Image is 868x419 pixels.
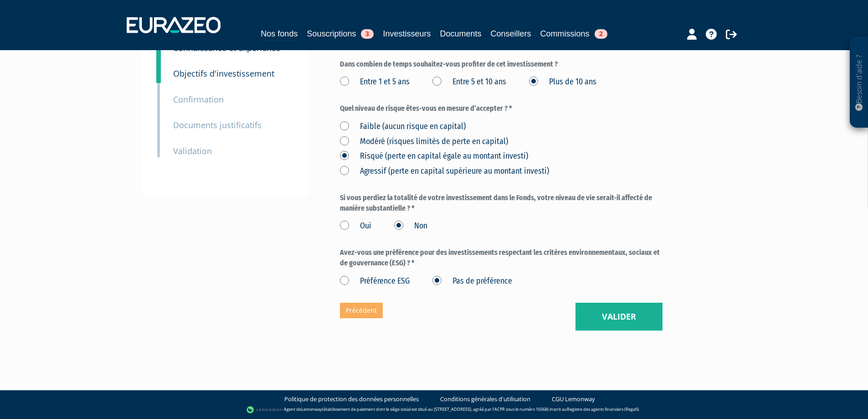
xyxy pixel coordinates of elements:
label: Oui [340,220,371,232]
label: Faible (aucun risque en capital) [340,121,466,133]
a: 7 [156,55,161,83]
button: Valider [575,303,663,331]
a: Investisseurs [383,27,431,40]
label: Risqué (perte en capital égale au montant investi) [340,150,528,162]
small: Validation [173,145,212,156]
img: logo-lemonway.png [247,405,282,414]
a: Souscriptions3 [307,27,374,40]
label: Non [394,220,427,232]
label: Quel niveau de risque êtes-vous en mesure d’accepter ? * [340,103,663,114]
label: Si vous perdiez la totalité de votre investissement dans le Fonds, votre niveau de vie serait-il ... [340,193,663,214]
a: CGU Lemonway [552,395,595,403]
a: Lemonway [301,407,322,413]
label: Avez-vous une préférence pour des investissements respectant les critères environnementaux, socia... [340,248,663,269]
a: Nos fonds [261,27,298,41]
small: Confirmation [173,94,224,105]
small: Documents justificatifs [173,119,262,130]
label: Modéré (risques limités de perte en capital) [340,136,508,148]
label: Entre 5 et 10 ans [432,76,506,88]
a: Politique de protection des données personnelles [284,395,419,403]
a: Documents [440,27,482,40]
p: Besoin d'aide ? [854,41,864,124]
a: Conseillers [491,27,531,40]
span: 3 [361,29,374,39]
label: Préférence ESG [340,275,410,287]
label: Entre 1 et 5 ans [340,76,410,88]
label: Pas de préférence [432,275,512,287]
label: Agressif (perte en capital supérieure au montant investi) [340,166,549,177]
small: Objectifs d'investissement [173,68,274,79]
label: Plus de 10 ans [529,76,596,88]
div: - Agent de (établissement de paiement dont le siège social est situé au [STREET_ADDRESS], agréé p... [9,405,859,414]
a: Registre des agents financiers (Regafi) [567,407,639,413]
a: Précédent [340,303,383,318]
span: 2 [595,29,607,39]
label: Dans combien de temps souhaitez-vous profiter de cet investissement ? [340,59,663,70]
a: Commissions2 [540,27,607,40]
a: Conditions générales d'utilisation [440,395,530,403]
small: Connaissance et expérience [173,42,280,53]
img: 1732889491-logotype_eurazeo_blanc_rvb.png [127,17,221,33]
